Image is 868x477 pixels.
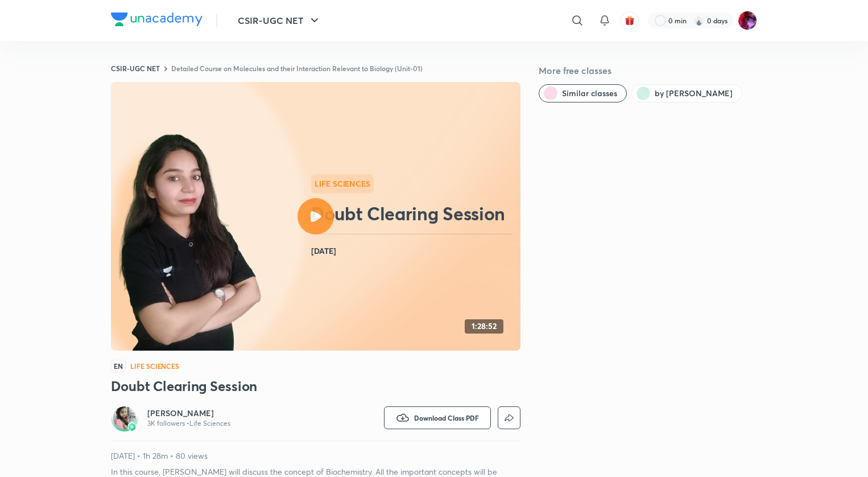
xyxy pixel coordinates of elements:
p: 3K followers • Life Sciences [147,419,230,428]
a: [PERSON_NAME] [147,408,230,419]
span: Download Class PDF [414,413,479,422]
button: CSIR-UGC NET [231,9,328,32]
button: avatar [621,11,639,30]
img: avatar [625,15,635,26]
button: by Neelam Verma [631,84,742,102]
p: [DATE] • 1h 28m • 80 views [111,450,520,462]
img: Bidhu Bhushan [738,11,757,30]
img: Avatar [113,406,136,429]
button: Download Class PDF [384,406,491,429]
img: streak [693,15,705,26]
h2: Doubt Clearing Session [311,202,516,225]
h4: [DATE] [311,244,516,258]
a: CSIR-UGC NET [111,64,160,73]
span: EN [111,360,126,372]
button: Similar classes [539,84,627,102]
img: badge [128,423,136,431]
a: Avatarbadge [111,404,138,431]
span: Similar classes [562,88,617,99]
h3: Doubt Clearing Session [111,377,520,395]
h4: 1:28:52 [472,322,497,331]
span: by Neelam Verma [655,88,733,99]
a: Company Logo [111,13,202,29]
a: Detailed Course on Molecules and their Interaction Relevant to Biology (Unit-01) [171,64,423,73]
h4: Life Sciences [130,363,179,369]
img: Company Logo [111,13,202,26]
h5: More free classes [539,64,757,77]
